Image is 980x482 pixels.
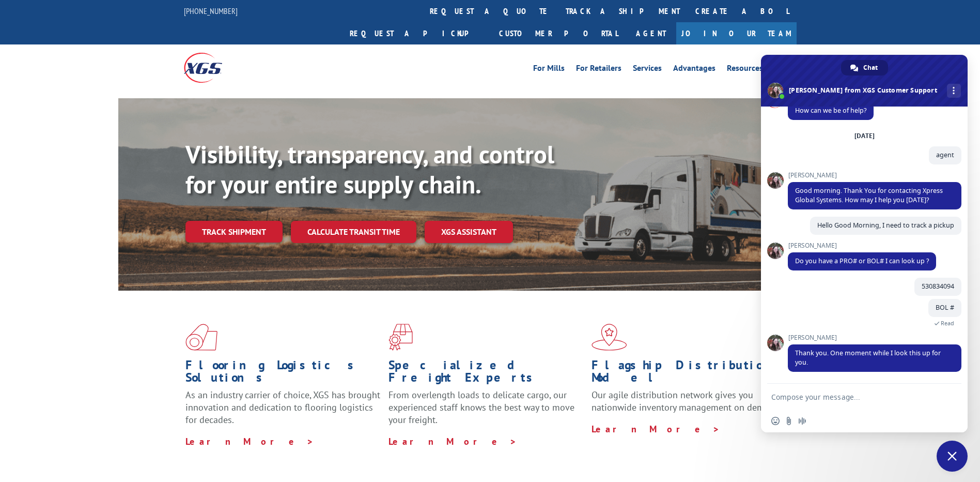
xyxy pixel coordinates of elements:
img: xgs-icon-focused-on-flooring-red [388,324,413,351]
span: agent [936,150,954,159]
span: Audio message [798,417,806,425]
a: Resources [727,64,763,76]
span: BOL # [936,303,954,312]
img: xgs-icon-flagship-distribution-model-red [592,324,627,351]
b: Visibility, transparency, and control for your entire supply chain. [185,138,554,200]
a: [PHONE_NUMBER] [184,6,238,16]
a: Agent [626,22,676,44]
a: Calculate transit time [291,221,416,243]
span: Hello Good Morning, I need to track a pickup [817,221,954,230]
a: Customer Portal [491,22,626,44]
span: [PERSON_NAME] [788,172,961,179]
span: Send a file [785,417,793,425]
div: Close chat [937,441,968,472]
span: Good morning. Thank You for contacting Xpress Global Systems. How may I help you [DATE]? [795,186,943,204]
a: Track shipment [185,221,283,243]
a: For Retailers [576,64,621,76]
div: Chat [841,60,888,76]
a: Services [633,64,662,76]
a: XGS ASSISTANT [425,221,513,243]
span: [PERSON_NAME] [788,242,936,249]
h1: Flooring Logistics Solutions [185,359,381,389]
span: [PERSON_NAME] [788,334,961,341]
a: For Mills [533,64,565,76]
span: Chat [863,60,878,76]
span: How can we be of help? [795,106,866,115]
p: From overlength loads to delicate cargo, our experienced staff knows the best way to move your fr... [388,389,584,435]
span: Our agile distribution network gives you nationwide inventory management on demand. [592,389,782,413]
h1: Flagship Distribution Model [592,359,787,389]
a: Learn More > [388,435,517,447]
span: 530834094 [922,282,954,291]
img: xgs-icon-total-supply-chain-intelligence-red [185,324,217,351]
span: Do you have a PRO# or BOL# I can look up ? [795,257,929,265]
span: As an industry carrier of choice, XGS has brought innovation and dedication to flooring logistics... [185,389,380,426]
a: Learn More > [185,435,314,447]
a: Learn More > [592,423,720,435]
span: Read [941,320,954,327]
div: More channels [947,84,961,98]
h1: Specialized Freight Experts [388,359,584,389]
span: Insert an emoji [771,417,780,425]
a: Join Our Team [676,22,797,44]
a: Advantages [673,64,715,76]
div: [DATE] [854,133,875,139]
a: Request a pickup [342,22,491,44]
textarea: Compose your message... [771,393,935,402]
span: Thank you. One moment while I look this up for you. [795,349,941,367]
